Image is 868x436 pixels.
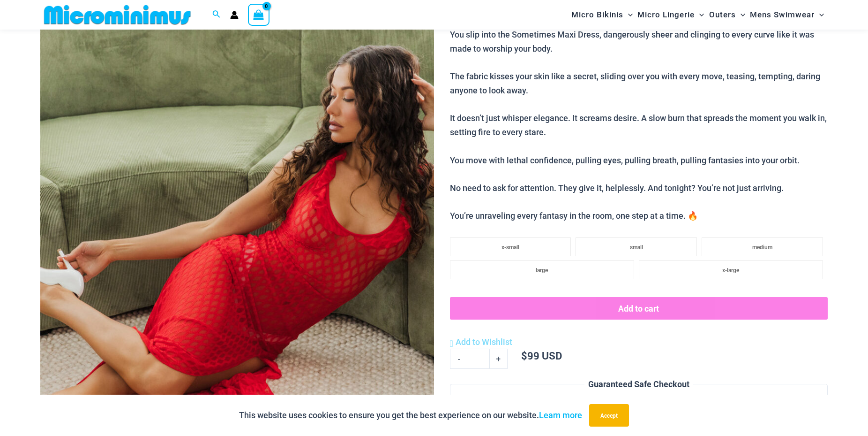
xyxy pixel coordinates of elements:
[450,237,571,256] li: x-small
[521,349,527,362] span: $
[450,335,512,349] a: Add to Wishlist
[576,237,697,256] li: small
[501,244,519,251] span: x-small
[736,3,745,27] span: Menu Toggle
[637,3,695,27] span: Micro Lingerie
[521,349,562,362] bdi: 99 USD
[709,3,736,27] span: Outers
[239,408,582,422] p: This website uses cookies to ensure you get the best experience on our website.
[748,3,826,27] a: Mens SwimwearMenu ToggleMenu Toggle
[568,1,828,28] nav: Site Navigation
[639,260,823,279] li: x-large
[589,404,629,427] button: Accept
[571,3,623,27] span: Micro Bikinis
[752,244,772,251] span: medium
[450,297,828,320] button: Add to cart
[490,349,508,368] a: +
[468,349,490,368] input: Product quantity
[536,267,548,274] span: large
[230,11,239,19] a: Account icon link
[702,237,823,256] li: medium
[722,267,739,274] span: x-large
[450,349,468,368] a: -
[635,3,706,27] a: Micro LingerieMenu ToggleMenu Toggle
[539,410,582,420] a: Learn more
[584,377,693,391] legend: Guaranteed Safe Checkout
[750,3,815,27] span: Mens Swimwear
[456,337,512,347] span: Add to Wishlist
[815,3,824,27] span: Menu Toggle
[569,3,635,27] a: Micro BikinisMenu ToggleMenu Toggle
[40,4,195,25] img: MM SHOP LOGO FLAT
[707,3,748,27] a: OutersMenu ToggleMenu Toggle
[630,244,643,251] span: small
[212,9,221,21] a: Search icon link
[450,260,634,279] li: large
[623,3,633,27] span: Menu Toggle
[248,4,269,25] a: View Shopping Cart, empty
[695,3,704,27] span: Menu Toggle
